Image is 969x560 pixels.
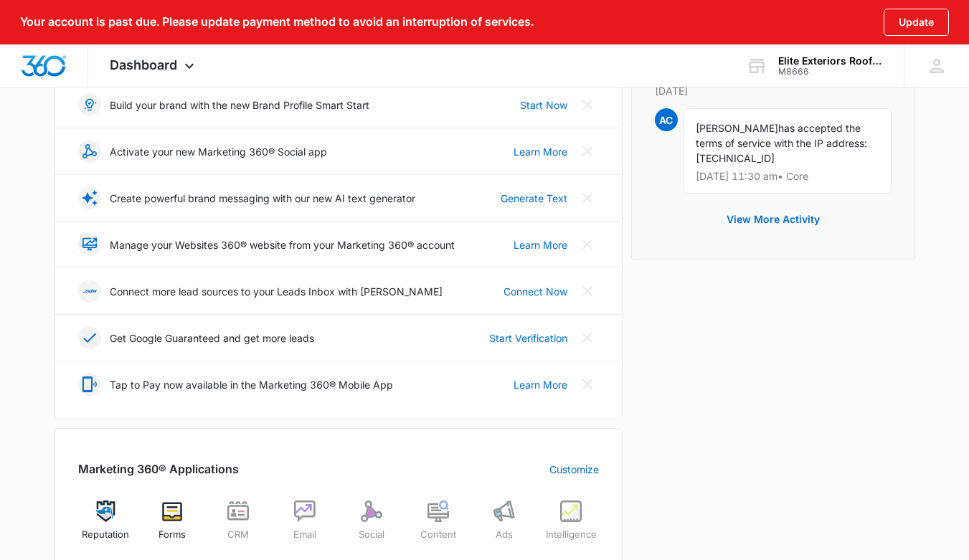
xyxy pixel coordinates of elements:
div: account name [778,55,883,67]
a: Start Now [520,98,567,113]
span: [TECHNICAL_ID] [696,152,775,164]
a: Start Verification [489,331,567,346]
a: CRM [211,500,266,552]
a: Social [344,500,400,552]
span: has accepted the terms of service with the IP address: [696,122,867,149]
button: Close [576,326,599,349]
span: CRM [227,528,249,542]
span: Reputation [82,528,129,542]
button: Close [576,140,599,163]
a: Connect Now [504,284,567,299]
p: [DATE] [655,83,892,98]
span: Dashboard [110,57,177,72]
div: account id [778,67,883,77]
span: Ads [496,528,513,542]
a: Intelligence [544,500,599,552]
span: Content [420,528,456,542]
p: Activate your new Marketing 360® Social app [110,144,327,159]
a: Customize [549,462,599,477]
a: Ads [477,500,532,552]
button: View More Activity [712,202,834,237]
div: Dashboard [88,44,219,87]
a: Learn More [514,144,567,159]
a: Learn More [514,377,567,392]
button: Close [576,93,599,116]
p: [DATE] 11:30 am • Core [696,171,879,181]
span: Social [359,528,384,542]
p: Create powerful brand messaging with our new AI text generator [110,191,415,206]
p: Tap to Pay now available in the Marketing 360® Mobile App [110,377,393,392]
button: Close [576,233,599,256]
a: Content [410,500,465,552]
p: Manage your Websites 360® website from your Marketing 360® account [110,237,455,252]
span: [PERSON_NAME] [696,122,778,134]
h2: Marketing 360® Applications [78,460,239,478]
span: Intelligence [546,528,597,542]
span: AC [655,108,678,131]
p: Build your brand with the new Brand Profile Smart Start [110,98,369,113]
a: Generate Text [501,191,567,206]
button: Close [576,373,599,396]
button: Close [576,280,599,303]
a: Email [278,500,333,552]
p: Connect more lead sources to your Leads Inbox with [PERSON_NAME] [110,284,443,299]
a: Learn More [514,237,567,252]
button: Update [884,9,949,36]
p: Get Google Guaranteed and get more leads [110,331,314,346]
p: Your account is past due. Please update payment method to avoid an interruption of services. [20,15,534,29]
a: Forms [144,500,199,552]
span: Forms [159,528,186,542]
span: Email [293,528,316,542]
a: Reputation [78,500,133,552]
button: Close [576,186,599,209]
